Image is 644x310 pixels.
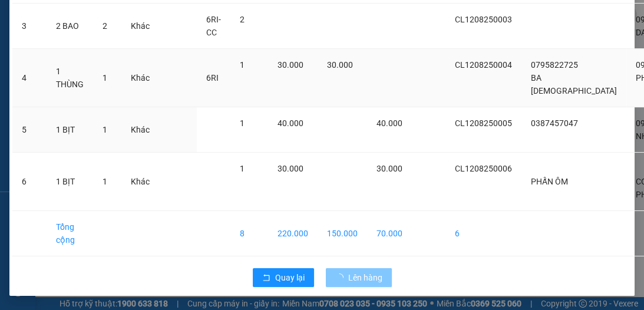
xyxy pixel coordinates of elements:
td: Khác [121,153,159,211]
span: 2 [103,21,107,31]
span: 6RI-CC [206,15,221,37]
span: 30.000 [278,60,303,70]
div: Sài Gòn [113,10,214,24]
td: 150.000 [318,211,367,256]
span: 1 [103,125,107,134]
td: Tổng cộng [47,211,93,256]
span: 30.000 [377,164,402,173]
span: 1 [240,60,245,70]
div: CON TRAI PHẤN [113,24,214,38]
span: BA [DEMOGRAPHIC_DATA] [531,73,617,95]
span: 30.000 [278,164,303,173]
span: CL1208250005 [455,118,512,128]
td: Khác [121,49,159,107]
div: Tên hàng: 1 BỊT ( : 1 ) [10,69,214,84]
span: 40.000 [377,118,402,128]
div: PHẤN ÔM [10,24,104,38]
td: 2 BAO [47,4,93,49]
span: Gửi: [10,11,28,24]
span: 30.000 [327,60,353,70]
span: 0387457047 [531,118,578,128]
span: PHẤN ÔM [531,177,568,186]
span: CL1208250004 [455,60,512,70]
span: rollback [262,273,270,283]
span: Quay lại [275,271,305,284]
span: CL1208250006 [455,164,512,173]
td: Khác [121,4,159,49]
span: 0795822725 [531,60,578,70]
td: 1 THÙNG [47,49,93,107]
div: 30.000 [111,45,215,62]
span: 1 [103,177,107,186]
td: 1 BỊT [47,107,93,153]
span: loading [335,273,348,282]
td: 4 [12,49,47,107]
button: Lên hàng [326,268,392,287]
div: Chợ Lách [10,10,104,24]
td: 8 [230,211,268,256]
td: 6 [445,211,521,256]
span: 1 [103,73,107,83]
span: 40.000 [278,118,303,128]
span: 2 [240,15,245,24]
span: CC : [111,48,127,61]
td: 3 [12,4,47,49]
td: Khác [121,107,159,153]
span: 1 [240,164,245,173]
span: Nhận: [113,11,141,24]
span: 6RI [206,73,219,83]
td: 220.000 [268,211,318,256]
td: 1 BỊT [47,153,93,211]
td: 6 [12,153,47,211]
button: rollbackQuay lại [253,268,314,287]
td: 70.000 [367,211,412,256]
span: CL1208250003 [455,15,512,24]
span: Lên hàng [348,271,382,284]
span: SL [110,68,126,84]
td: 5 [12,107,47,153]
span: 1 [240,118,245,128]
